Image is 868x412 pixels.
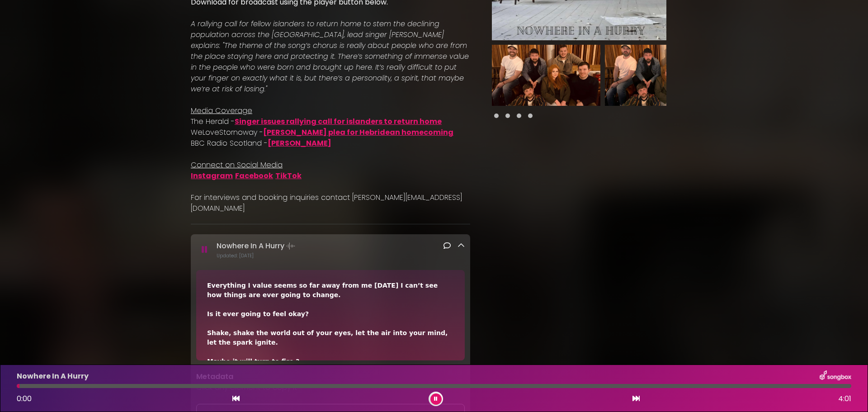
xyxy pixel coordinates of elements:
a: Facebook [235,170,273,181]
em: A rallying call for fellow islanders to return home to stem the declining population across the [... [191,19,469,94]
img: 6GsWanlwSEGNTrGLcpPp [605,45,713,106]
a: Singer issues rallying call for islanders to return home [235,116,442,127]
a: [PERSON_NAME] [268,138,331,148]
img: h7Oj0iWbT867Bb53q9za [492,45,600,106]
p: For interviews and booking inquiries contact [PERSON_NAME][EMAIL_ADDRESS][DOMAIN_NAME] [191,192,470,214]
a: [PERSON_NAME] plea for Hebridean homecoming [263,127,453,137]
p: Nowhere In A Hurry [17,371,89,382]
p: Updated: [DATE] [217,252,464,259]
p: WeLoveStornoway - [191,127,470,138]
span: 4:01 [838,393,851,404]
u: Media Coverage [191,105,252,116]
img: waveform4.gif [284,240,297,252]
p: BBC Radio Scotland - [191,138,470,149]
img: songbox-logo-white.png [820,370,851,382]
span: 0:00 [17,393,32,404]
p: The Herald - [191,116,470,127]
p: Nowhere In A Hurry [217,240,297,252]
a: TikTok [275,170,302,181]
u: Connect on Social Media [191,160,283,170]
a: Instagram [191,170,233,181]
